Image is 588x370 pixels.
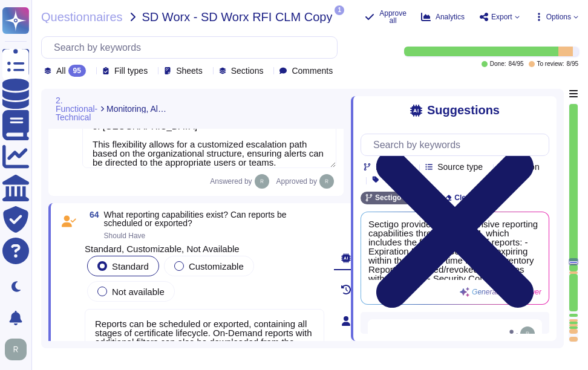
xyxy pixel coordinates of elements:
span: Answered by [210,178,252,185]
span: Comments [292,67,333,75]
span: 8 / 95 [567,61,578,67]
span: 84 / 95 [508,61,523,67]
span: Monitoring, Alerts, and Reporting [106,105,167,113]
span: Done: [490,61,506,67]
span: Sections [231,67,264,75]
span: Customizable [189,261,244,271]
span: Options [546,13,571,21]
span: All [56,67,66,75]
span: Approved by [276,178,317,185]
div: 95 [68,65,86,77]
span: What reporting capabilities exist? Can reports be scheduled or exported? [104,210,287,228]
img: user [520,326,535,341]
span: Approve all [379,10,407,24]
button: user [2,336,35,363]
span: Analytics [436,13,465,21]
span: Not available [112,287,165,297]
span: 1 [335,5,344,15]
span: SD Worx - SD Worx RFI CLM Copy [142,11,333,23]
img: user [255,174,269,189]
span: 64 [85,210,99,219]
span: Export [491,13,512,21]
input: Search by keywords [367,134,549,155]
span: Standard, Customizable, Not Available [85,244,240,254]
span: Should Have [104,232,146,240]
span: Standard [112,261,149,271]
button: Approve all [365,10,407,24]
span: Fill types [114,67,148,75]
button: Analytics [421,12,465,22]
input: Search by keywords [48,37,337,58]
img: user [5,339,27,360]
span: To review: [537,61,564,67]
span: Questionnaires [41,11,123,23]
span: 2. Functional-Technical [56,96,98,122]
span: Sheets [176,67,203,75]
img: user [319,174,334,189]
